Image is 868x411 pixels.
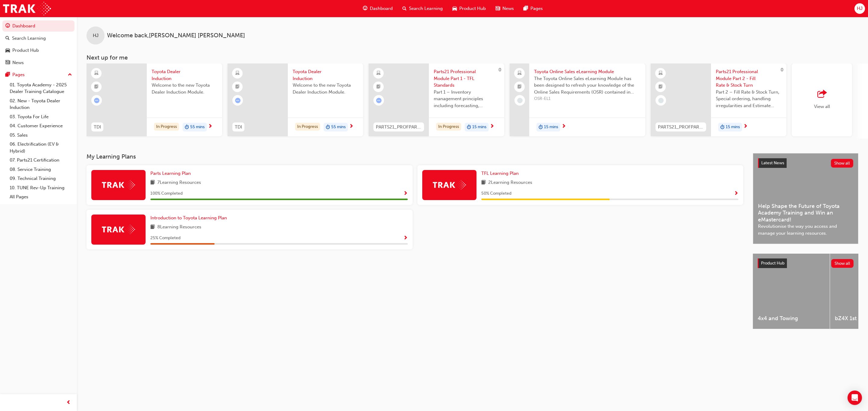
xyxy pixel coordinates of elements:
a: Search Learning [2,33,74,44]
span: learningRecordVerb_ATTEMPT-icon [94,98,99,103]
a: 07. Parts21 Certification [7,156,74,165]
h3: Next up for me [77,54,868,61]
span: booktick-icon [235,83,240,91]
a: 02. New - Toyota Dealer Induction [7,96,74,112]
button: Show Progress [403,190,408,197]
span: 2 Learning Resources [488,179,532,187]
span: TDI [235,124,242,131]
span: 0 [498,67,501,73]
span: booktick-icon [517,83,522,91]
button: DashboardSearch LearningProduct HubNews [2,19,74,69]
span: Part 1 – Inventory management principles including forecasting, processes, and techniques. [434,89,499,109]
a: 06. Electrification (EV & Hybrid) [7,140,74,156]
span: pages-icon [5,72,10,78]
a: 09. Technical Training [7,174,74,183]
a: Toyota Online Sales eLearning ModuleThe Toyota Online Sales eLearning Module has been designed to... [510,63,645,136]
span: 15 mins [472,124,486,131]
span: Show Progress [403,236,408,241]
span: TFL Learning Plan [481,171,519,176]
a: 08. Service Training [7,165,74,174]
div: In Progress [295,123,320,131]
span: 0 [781,67,783,73]
button: Show Progress [403,234,408,242]
span: booktick-icon [94,83,99,91]
div: News [12,59,24,66]
a: TDIToyota Dealer InductionWelcome to the new Toyota Dealer Induction Module.In Progressduration-i... [86,63,222,136]
div: Search Learning [12,35,46,42]
a: Product Hub [2,45,74,56]
a: TFL Learning Plan [481,170,521,177]
span: Dashboard [370,5,393,12]
img: Trak [102,180,135,190]
span: booktick-icon [659,83,663,91]
span: duration-icon [185,123,189,131]
span: Revolutionise the way you access and manage your learning resources. [758,223,853,236]
a: 04. Customer Experience [7,121,74,131]
span: next-icon [561,124,566,129]
span: learningResourceType_ELEARNING-icon [235,70,240,77]
div: Open Intercom Messenger [848,391,862,405]
span: learningRecordVerb_ATTEMPT-icon [235,98,241,103]
span: news-icon [495,5,500,12]
span: car-icon [5,48,10,53]
span: 7 Learning Resources [157,179,201,187]
span: OSR-EL1 [534,95,640,102]
button: Show Progress [734,190,738,197]
span: outbound-icon [817,90,826,98]
a: TDIToyota Dealer InductionWelcome to the new Toyota Dealer Induction Module.In Progressduration-i... [228,63,363,136]
span: news-icon [5,60,10,66]
span: Toyota Dealer Induction [152,68,217,82]
span: Welcome to the new Toyota Dealer Induction Module. [152,82,217,95]
span: Show Progress [403,191,408,196]
h3: My Learning Plans [86,153,743,160]
a: Introduction to Toyota Learning Plan [150,215,229,221]
span: TDI [94,124,101,131]
button: HJ [854,3,865,14]
span: next-icon [743,124,748,129]
span: pages-icon [524,5,528,12]
a: Latest NewsShow all [758,158,853,168]
div: Pages [12,71,25,78]
img: Trak [433,180,466,190]
span: HJ [93,32,99,39]
span: 50 % Completed [481,190,511,197]
a: search-iconSearch Learning [398,2,448,15]
span: duration-icon [467,123,471,131]
span: learningRecordVerb_NONE-icon [517,98,523,103]
a: All Pages [7,192,74,202]
span: View all [814,104,830,109]
span: learningRecordVerb_ATTEMPT-icon [376,98,382,103]
span: 8 Learning Resources [157,224,201,231]
span: duration-icon [326,123,330,131]
span: 15 mins [544,124,558,131]
a: 0PARTS21_PROFPART1_0923_ELParts21 Professional Module Part 1 - TFL StandardsPart 1 – Inventory ma... [369,63,504,136]
a: 05. Sales [7,131,74,140]
span: HJ [857,5,863,12]
button: Show all [831,259,854,268]
a: 0PARTS21_PROFPART2_0923_ELParts21 Professional Module Part 2 - Fill Rate & Stock TurnPart 2 – Fil... [651,63,786,136]
a: Latest NewsShow allHelp Shape the Future of Toyota Academy Training and Win an eMastercard!Revolu... [753,153,858,244]
span: learningRecordVerb_NONE-icon [658,98,664,103]
span: 25 % Completed [150,235,181,242]
a: 10. TUNE Rev-Up Training [7,183,74,193]
img: Trak [102,225,135,234]
div: Product Hub [12,47,39,54]
span: 55 mins [190,124,205,131]
a: 03. Toyota For Life [7,112,74,122]
span: search-icon [5,36,10,41]
span: Help Shape the Future of Toyota Academy Training and Win an eMastercard! [758,203,853,223]
span: 100 % Completed [150,190,183,197]
button: Pages [2,69,74,80]
span: booktick-icon [376,83,381,91]
span: duration-icon [539,123,543,131]
span: 4x4 and Towing [758,315,825,322]
span: 55 mins [331,124,346,131]
span: Latest News [761,160,784,165]
div: In Progress [154,123,179,131]
div: In Progress [436,123,461,131]
span: search-icon [402,5,407,12]
span: laptop-icon [517,70,522,77]
span: 15 mins [726,124,740,131]
button: Show all [831,159,854,168]
span: guage-icon [5,23,10,29]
